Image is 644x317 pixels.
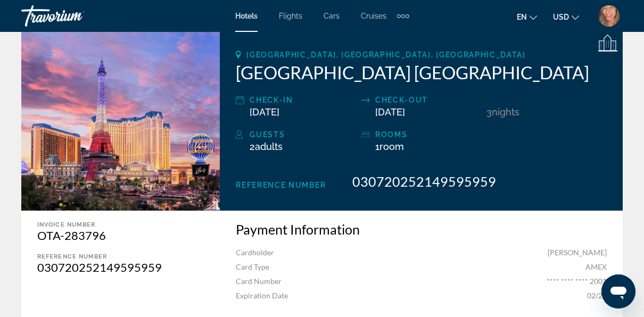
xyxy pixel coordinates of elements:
[37,228,199,243] div: OTA-283796
[37,253,199,260] div: Reference number
[250,106,279,118] span: [DATE]
[379,141,404,152] span: Room
[585,262,607,271] span: AMEX
[486,106,492,118] span: 3
[250,94,356,106] div: Check-in
[601,274,635,308] iframe: Button to launch messaging window
[587,291,607,300] span: 02/29
[236,262,269,271] span: Card Type
[397,7,409,24] button: Extra navigation items
[236,291,288,300] span: Expiration Date
[21,2,128,30] a: Travorium
[279,12,302,20] a: Flights
[236,277,282,286] span: Card Number
[517,9,537,24] button: Change language
[246,51,525,59] span: [GEOGRAPHIC_DATA], [GEOGRAPHIC_DATA], [GEOGRAPHIC_DATA]
[236,181,326,189] span: Reference Number
[250,128,356,141] div: Guests
[553,9,579,24] button: Change currency
[375,94,482,106] div: Check-out
[255,141,283,152] span: Adults
[37,260,199,274] div: 030720252149595959
[595,5,623,27] button: User Menu
[375,128,482,141] div: rooms
[361,12,386,20] a: Cruises
[236,62,607,83] h2: [GEOGRAPHIC_DATA] [GEOGRAPHIC_DATA]
[598,5,620,27] img: Z
[375,106,405,118] span: [DATE]
[235,12,258,20] a: Hotels
[375,141,404,152] span: 1
[492,106,519,118] span: Nights
[236,248,274,257] span: Cardholder
[352,173,496,189] span: 030720252149595959
[553,13,569,21] span: USD
[37,221,199,228] div: Invoice Number
[250,141,283,152] span: 2
[236,221,607,237] h3: Payment Information
[548,248,607,257] span: [PERSON_NAME]
[324,12,340,20] a: Cars
[517,13,527,21] span: en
